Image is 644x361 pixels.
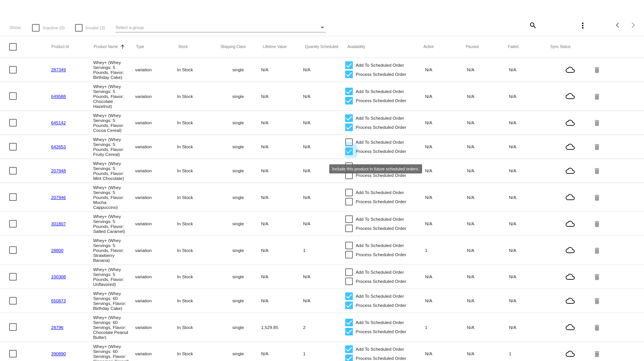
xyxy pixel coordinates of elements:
[611,18,626,33] button: Previous page
[509,92,551,101] mat-cell: N/A
[303,323,345,332] mat-cell: 2
[467,349,509,358] mat-cell: N/A
[177,272,219,281] mat-cell: In Stock
[51,67,66,72] a: 287349
[219,92,261,101] mat-cell: single
[509,323,551,332] mat-cell: N/A
[261,246,303,255] mat-cell: N/A
[220,45,246,49] button: Change sorting for ShippingClass
[51,144,66,149] a: 642653
[593,64,602,75] mat-icon: delete
[135,166,177,175] mat-cell: variation
[467,92,509,101] mat-cell: N/A
[551,193,589,202] mat-icon: cloud_queue
[356,301,406,310] span: Process Scheduled Order
[93,236,135,265] mat-cell: Whey+ (Whey Servings: 5 Pounds, Flavor: Strawberry Banana)
[356,162,404,171] span: Add To Scheduled Order
[219,272,261,281] mat-cell: single
[425,246,467,255] mat-cell: 1
[261,142,303,151] mat-cell: N/A
[303,65,345,74] mat-cell: N/A
[356,327,406,336] span: Process Scheduled Order
[551,349,589,358] mat-icon: cloud_queue
[93,265,135,289] mat-cell: Whey+ (Whey Servings: 5 Pounds, Flavor: Unflavored)
[93,135,135,159] mat-cell: Whey+ (Whey Servings: 5 Pounds, Flavor: Fruity Cereal)
[261,193,303,202] mat-cell: N/A
[425,65,467,74] mat-cell: N/A
[86,23,105,32] span: Invalid (3)
[425,142,467,151] mat-cell: N/A
[303,92,345,101] mat-cell: N/A
[51,195,66,200] a: 207946
[425,349,467,358] mat-cell: N/A
[356,215,404,224] span: Add To Scheduled Order
[356,318,404,327] span: Add To Scheduled Order
[303,296,345,305] mat-cell: N/A
[593,244,602,256] mat-icon: delete
[509,296,551,305] mat-cell: N/A
[593,117,602,128] mat-icon: delete
[626,18,641,33] button: Next page
[356,87,404,96] span: Add To Scheduled Order
[219,246,261,255] mat-cell: single
[425,166,467,175] mat-cell: N/A
[303,142,345,151] mat-cell: N/A
[261,219,303,228] mat-cell: N/A
[551,65,589,74] mat-icon: cloud_queue
[509,349,551,358] mat-cell: 1
[356,114,404,123] span: Add To Scheduled Order
[115,25,144,30] span: Select a group
[551,296,589,305] mat-icon: cloud_queue
[508,45,518,49] button: Change sorting for TotalQuantityFailed
[424,45,434,49] button: Change sorting for TotalQuantityScheduledActive
[115,23,325,32] mat-select: Select a group
[348,45,424,49] mat-header-cell: Availability
[219,65,261,74] mat-cell: single
[177,296,219,305] mat-cell: In Stock
[593,295,602,306] mat-icon: delete
[177,246,219,255] mat-cell: In Stock
[356,268,404,277] span: Add To Scheduled Order
[93,313,135,342] mat-cell: Whey+ (Whey Servings: 60 Servings, Flavor: Chocolate Peanut Butter)
[93,159,135,183] mat-cell: Whey+ (Whey Servings: 5 Pounds, Flavor: Mint Chocolate)
[303,246,345,255] mat-cell: 1
[135,118,177,127] mat-cell: variation
[425,118,467,127] mat-cell: N/A
[356,345,404,354] span: Add To Scheduled Order
[219,349,261,358] mat-cell: single
[10,25,22,30] span: Show:
[93,289,135,313] mat-cell: Whey+ (Whey Servings: 60 Servings, Flavor: Birthday Cake)
[356,250,406,259] span: Process Scheduled Order
[467,323,509,332] mat-cell: N/A
[509,272,551,281] mat-cell: N/A
[177,118,219,127] mat-cell: In Stock
[466,45,479,49] button: Change sorting for TotalQuantityScheduledPaused
[425,296,467,305] mat-cell: N/A
[51,94,66,99] a: 649588
[593,191,602,203] mat-icon: delete
[356,224,406,233] span: Process Scheduled Order
[593,90,602,102] mat-icon: delete
[509,166,551,175] mat-cell: N/A
[135,92,177,101] mat-cell: variation
[467,142,509,151] mat-cell: N/A
[509,246,551,255] mat-cell: N/A
[551,245,589,255] mat-icon: cloud_queue
[425,193,467,202] mat-cell: N/A
[356,197,406,206] span: Process Scheduled Order
[135,272,177,281] mat-cell: variation
[356,171,406,180] span: Process Scheduled Order
[593,141,602,152] mat-icon: delete
[135,65,177,74] mat-cell: variation
[467,246,509,255] mat-cell: N/A
[509,142,551,151] mat-cell: N/A
[51,45,69,49] button: Change sorting for ExternalId
[356,123,406,132] span: Process Scheduled Order
[261,166,303,175] mat-cell: N/A
[467,193,509,202] mat-cell: N/A
[135,193,177,202] mat-cell: variation
[261,349,303,358] mat-cell: N/A
[593,321,602,333] mat-icon: delete
[177,142,219,151] mat-cell: In Stock
[135,246,177,255] mat-cell: variation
